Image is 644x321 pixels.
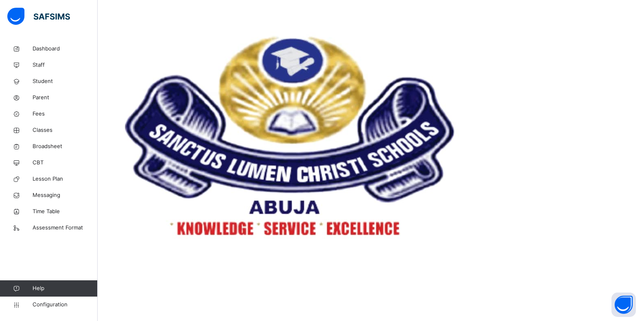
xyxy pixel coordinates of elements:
[33,191,98,199] span: Messaging
[33,94,98,102] span: Parent
[611,293,636,317] button: Open asap
[33,142,98,151] span: Broadsheet
[33,175,98,183] span: Lesson Plan
[33,126,98,134] span: Classes
[7,8,70,25] img: safsims
[33,77,98,85] span: Student
[33,110,98,118] span: Fees
[33,45,98,53] span: Dashboard
[33,284,97,293] span: Help
[33,207,98,216] span: Time Table
[33,159,98,167] span: CBT
[33,61,98,69] span: Staff
[33,301,97,309] span: Configuration
[33,224,98,232] span: Assessment Format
